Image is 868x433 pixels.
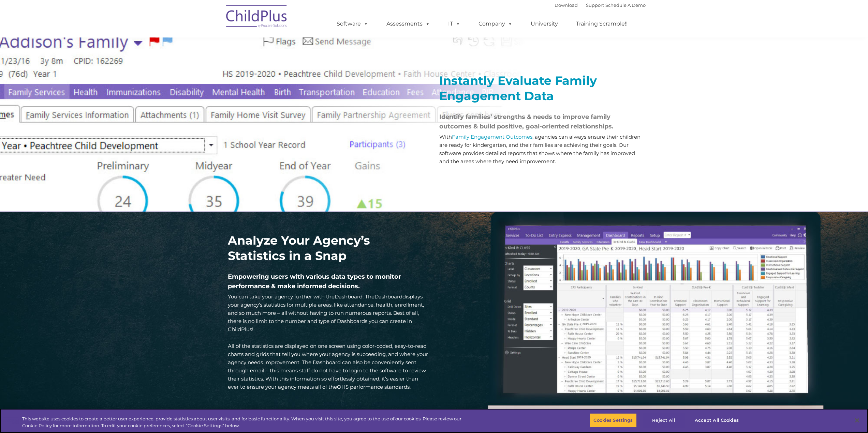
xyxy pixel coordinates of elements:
span: Empowering users with various data types to monitor performance & make informed decisions. [228,273,401,290]
a: Training Scramble!! [569,17,634,31]
a: University [524,17,565,31]
a: OHS performance standards [337,384,410,390]
a: Company [472,17,519,31]
a: Dashboard [335,293,363,300]
button: Reject All [643,413,685,428]
span: Identify families’ strengths & needs to improve family outcomes & build positive, goal-oriented r... [439,113,614,130]
strong: Instantly Evaluate Family Engagement Data [439,73,597,103]
img: ChildPlus by Procare Solutions [223,0,291,34]
font: | [555,2,646,8]
span: You can take your agency further with the . The displays your agency’s statistics for multiple ar... [228,293,424,333]
button: Accept All Cookies [691,413,742,428]
a: Assessments [380,17,437,31]
span: All of the statistics are displayed on one screen using color-coded, easy-to-read charts and grid... [228,343,428,390]
a: Support [586,2,604,8]
strong: Analyze Your Agency’s Statistics in a Snap [228,233,370,263]
a: Dashboard [374,293,402,300]
a: Software [330,17,375,31]
button: Cookies Settings [590,413,636,428]
a: Download [555,2,578,8]
button: Close [850,413,865,428]
div: This website uses cookies to create a better user experience, provide statistics about user visit... [22,416,477,429]
a: Schedule A Demo [605,2,646,8]
p: With , agencies can always ensure their children are ready for kindergarten, and their families a... [439,133,641,166]
a: IT [441,17,467,31]
a: Family Engagement Outcomes [452,134,532,140]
